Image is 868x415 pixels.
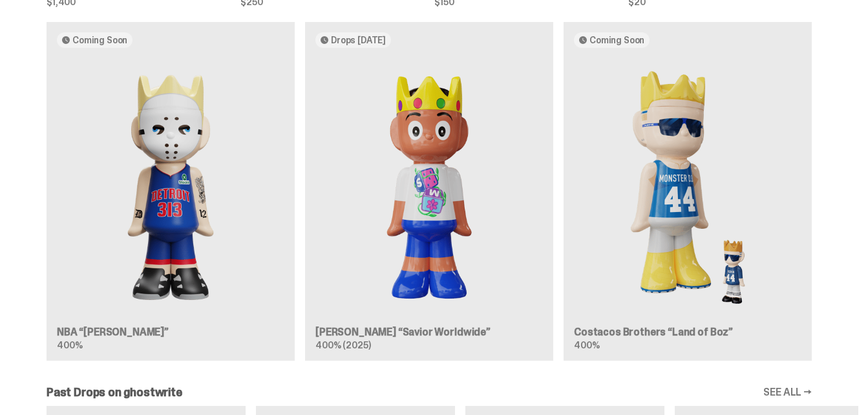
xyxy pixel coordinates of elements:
a: SEE ALL → [763,387,812,398]
span: 400% [574,339,599,351]
h3: Costacos Brothers “Land of Boz” [574,327,801,337]
img: Savior Worldwide [315,58,543,317]
img: Land of Boz [574,58,801,317]
span: Coming Soon [589,35,644,45]
h2: Past Drops on ghostwrite [47,387,182,398]
img: Eminem [57,58,284,317]
span: Coming Soon [72,35,127,45]
span: 400% (2025) [315,339,370,351]
h3: [PERSON_NAME] “Savior Worldwide” [315,327,543,337]
span: 400% [57,339,82,351]
h3: NBA “[PERSON_NAME]” [57,327,284,337]
span: Drops [DATE] [331,35,386,45]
